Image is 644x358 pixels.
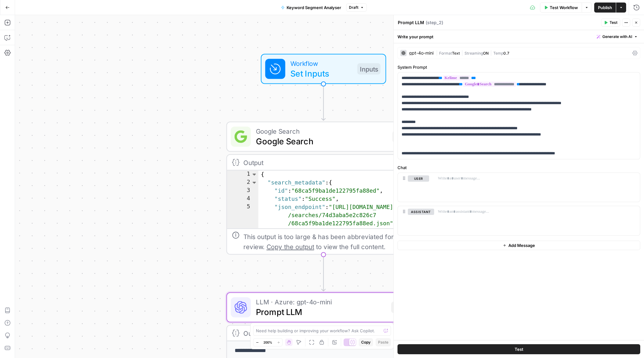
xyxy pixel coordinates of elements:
div: Google SearchGoogle SearchStep 1Output{ "search_metadata":{ "id":"68ca5f9ba1de122795fa88ed", "sta... [226,122,421,255]
span: Publish [598,4,612,11]
span: | [460,50,465,56]
span: Paste [378,339,388,345]
button: Keyword Segment Analyser [277,3,345,13]
span: Set Inputs [290,67,352,80]
span: Prompt LLM [256,306,386,318]
span: | [489,50,493,56]
span: Copy the output [267,243,314,250]
button: Publish [594,3,616,13]
div: 5 [227,203,258,228]
span: Workflow [290,58,352,68]
button: assistant [408,209,434,215]
button: Paste [376,338,391,346]
span: ON [483,51,489,56]
div: 4 [227,195,258,203]
button: user [408,175,429,182]
span: LLM · Azure: gpt-4o-mini [256,297,386,307]
div: 6 [227,228,258,269]
div: WorkflowSet InputsInputs [226,54,421,84]
div: Inputs [357,63,381,75]
span: Toggle code folding, rows 1 through 149 [251,171,258,179]
div: 2 [227,179,258,187]
span: Add Message [508,242,535,248]
g: Edge from step_1 to step_2 [322,255,325,291]
span: ( step_2 ) [426,19,443,26]
span: 0.7 [503,51,509,56]
div: gpt-4o-mini [409,51,434,55]
span: Test [515,346,523,352]
div: 3 [227,187,258,195]
span: Temp [493,51,503,56]
label: System Prompt [397,64,640,70]
div: assistant [398,206,429,235]
span: 200% [263,340,272,345]
div: 1 [227,171,258,179]
span: Copy [361,339,371,345]
span: Generate with AI [602,34,632,40]
button: Test Workflow [540,3,582,13]
div: user [398,173,429,202]
span: Streaming [465,51,483,56]
button: Test [397,344,640,354]
span: Text [452,51,460,56]
button: Draft [346,3,367,12]
div: This output is too large & has been abbreviated for review. to view the full content. [243,232,415,252]
div: Write your prompt [394,30,644,43]
div: Output [243,328,386,338]
span: Google Search [256,135,387,147]
span: Google Search [256,126,387,136]
button: Add Message [397,241,640,250]
span: Test [610,20,617,25]
button: Generate with AI [594,33,640,41]
span: Draft [349,5,358,10]
span: Test Workflow [550,4,578,11]
textarea: Prompt LLM [398,19,424,26]
div: Output [243,158,386,168]
span: Keyword Segment Analyser [287,4,341,11]
g: Edge from start to step_1 [322,84,325,120]
span: Format [439,51,452,56]
span: Toggle code folding, rows 2 through 12 [251,179,258,187]
button: Test [601,19,620,27]
label: Chat [397,164,640,171]
button: Copy [359,338,373,346]
span: | [436,50,439,56]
